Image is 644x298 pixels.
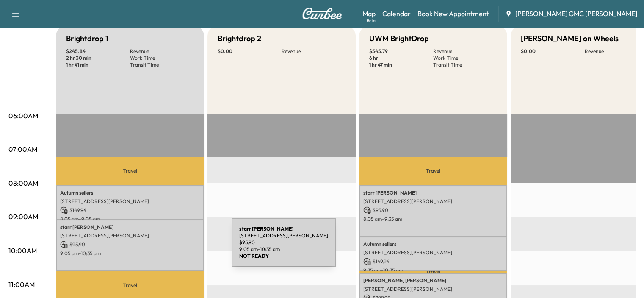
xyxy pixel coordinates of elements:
[359,271,507,273] p: Travel
[367,17,376,24] div: Beta
[369,33,429,45] h5: UWM BrightDrop
[363,189,503,196] p: starr [PERSON_NAME]
[8,111,38,121] p: 06:00AM
[359,157,507,185] p: Travel
[521,33,619,45] h5: [PERSON_NAME] on Wheels
[363,198,503,205] p: [STREET_ADDRESS][PERSON_NAME]
[60,250,200,257] p: 9:05 am - 10:35 am
[8,144,37,154] p: 07:00AM
[369,48,433,55] p: $ 545.79
[60,241,200,248] p: $ 95.90
[130,55,194,61] p: Work Time
[8,178,38,188] p: 08:00AM
[60,189,200,196] p: Autumn sellers
[66,48,130,55] p: $ 245.84
[363,258,503,265] p: $ 149.94
[8,245,37,256] p: 10:00AM
[362,8,376,19] a: MapBeta
[60,232,200,239] p: [STREET_ADDRESS][PERSON_NAME]
[130,61,194,68] p: Transit Time
[302,8,343,19] img: Curbee Logo
[369,61,433,68] p: 1 hr 47 min
[56,157,204,185] p: Travel
[66,55,130,61] p: 2 hr 30 min
[8,279,35,290] p: 11:00AM
[363,286,503,292] p: [STREET_ADDRESS][PERSON_NAME]
[363,206,503,214] p: $ 95.90
[282,48,345,55] p: Revenue
[218,48,282,55] p: $ 0.00
[60,206,200,214] p: $ 149.94
[515,8,637,19] span: [PERSON_NAME] GMC [PERSON_NAME]
[363,277,503,284] p: [PERSON_NAME] [PERSON_NAME]
[363,241,503,248] p: Autumn sellers
[8,212,38,222] p: 09:00AM
[130,48,194,55] p: Revenue
[433,55,497,61] p: Work Time
[363,216,503,223] p: 8:05 am - 9:35 am
[363,249,503,256] p: [STREET_ADDRESS][PERSON_NAME]
[60,198,200,205] p: [STREET_ADDRESS][PERSON_NAME]
[369,55,433,61] p: 6 hr
[66,61,130,68] p: 1 hr 41 min
[60,216,200,223] p: 8:05 am - 9:05 am
[66,33,108,45] h5: Brightdrop 1
[60,224,200,231] p: starr [PERSON_NAME]
[382,8,411,19] a: Calendar
[363,267,503,274] p: 9:35 am - 10:35 am
[218,33,261,45] h5: Brightdrop 2
[521,48,585,55] p: $ 0.00
[417,8,489,19] a: Book New Appointment
[433,61,497,68] p: Transit Time
[433,48,497,55] p: Revenue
